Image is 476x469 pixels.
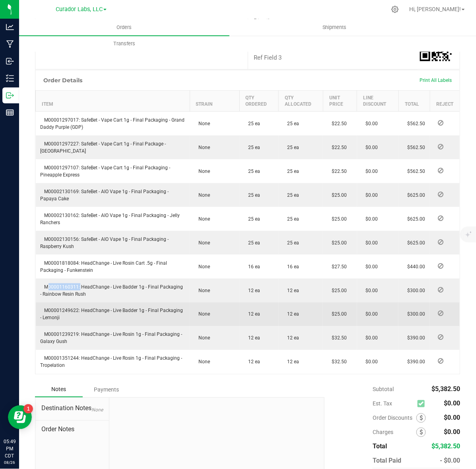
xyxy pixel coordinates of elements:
div: Manage settings [390,6,400,13]
span: Reject Inventory [435,144,447,149]
span: 25 ea [244,145,260,150]
inline-svg: Inbound [6,57,14,65]
span: $0.00 [362,192,378,198]
span: $562.50 [403,121,425,126]
span: Est. Tax [373,401,414,407]
inline-svg: Inventory [6,74,14,82]
span: $25.00 [328,192,347,198]
span: 25 ea [284,121,299,126]
span: 25 ea [244,121,260,126]
span: 12 ea [284,312,299,317]
span: None [194,121,210,126]
th: Strain [190,91,239,112]
span: M00001818084: HeadChange - Live Rosin Cart .5g - Final Packaging - Funkenstein [41,260,167,273]
span: $625.00 [403,240,425,246]
span: None [194,312,210,317]
span: None [91,407,103,413]
span: M00001351244: HeadChange - Live Rosin 1g - Final Packaging - Tropelation [41,356,183,368]
th: Item [36,91,190,112]
span: M00002130162: SafeBet - AIO Vape 1g - Final Packaging - Jelly Ranchers [41,213,180,225]
span: $0.00 [362,264,378,269]
span: 25 ea [284,169,299,174]
span: 25 ea [284,192,299,198]
span: Ref Field 3 [254,54,282,61]
span: M00001239219: HeadChange - Live Rosin 1g - Final Packaging - Galaxy Gush [41,332,183,345]
span: 12 ea [284,335,299,341]
h1: Order Details [43,77,82,83]
span: Subtotal [373,386,394,393]
a: Orders [19,19,229,36]
span: $625.00 [403,192,425,198]
span: Reject Inventory [435,335,447,340]
span: M00001297227: SafeBet - Vape Cart 1g - Final Package - [GEOGRAPHIC_DATA] [41,141,166,154]
span: Reject Inventory [435,240,447,244]
a: Transfers [19,35,229,52]
inline-svg: Outbound [6,91,14,99]
span: M00001297107: SafeBet - Vape Cart 1g - Final Packaging - Pineapple Express [41,165,171,178]
span: 12 ea [284,359,299,365]
span: Print All Labels [420,78,452,83]
span: 12 ea [284,288,299,293]
span: $625.00 [403,216,425,222]
iframe: Resource center unread badge [23,404,33,414]
span: 25 ea [284,145,299,150]
span: None [194,240,210,246]
span: $0.00 [444,400,460,407]
span: Order Notes [41,425,103,434]
span: $300.00 [403,312,425,317]
th: Unit Price [323,91,357,112]
th: Qty Allocated [279,91,323,112]
span: $0.00 [362,169,378,174]
span: Reject Inventory [435,359,447,364]
span: $0.00 [362,312,378,317]
span: $0.00 [362,240,378,246]
span: 25 ea [244,192,260,198]
span: 16 ea [284,264,299,269]
span: $0.00 [362,121,378,126]
span: $300.00 [403,288,425,293]
span: $25.00 [328,288,347,293]
span: M00002130156: SafeBet - AIO Vape 1g - Final Packaging - Raspberry Kush [41,236,169,249]
span: None [194,264,210,269]
span: Reject Inventory [435,311,447,316]
iframe: Resource center [8,405,32,429]
span: $0.00 [444,428,460,436]
inline-svg: Reports [6,109,14,116]
span: Calculate excise tax [418,399,428,409]
span: 25 ea [244,169,260,174]
a: Shipments [229,19,440,36]
span: Destination Notes [41,404,103,413]
span: Reject Inventory [435,120,447,125]
span: $0.00 [444,414,460,422]
span: 12 ea [244,359,260,365]
span: None [194,288,210,293]
span: $562.50 [403,169,425,174]
span: 25 ea [284,240,299,246]
th: Line Discount [357,91,399,112]
inline-svg: Analytics [6,23,14,31]
span: 25 ea [244,216,260,222]
span: $390.00 [403,335,425,341]
span: $0.00 [362,288,378,293]
span: $27.50 [328,264,347,269]
span: M00002130169: SafeBet - AIO Vape 1g - Final Packaging - Papaya Cake [41,189,169,202]
span: None [194,169,210,174]
th: Total [398,91,430,112]
span: - $0.00 [440,457,460,465]
span: M00001249622: HeadChange - Live Badder 1g - Final Packaging - Lemonji [41,308,183,321]
span: Order Discounts [373,415,416,421]
span: None [194,145,210,150]
span: Shipments [312,24,357,31]
span: $0.00 [362,216,378,222]
span: M00001297017: SafeBet - Vape Cart 1g - Final Packaging - Grand Daddy Purple (GDP) [41,117,185,130]
span: Reject Inventory [435,192,447,197]
span: $5,382.50 [431,443,460,450]
p: 05:49 PM CDT [4,438,16,459]
span: Hi, [PERSON_NAME]! [409,6,461,12]
span: 12 ea [244,312,260,317]
span: 25 ea [284,216,299,222]
span: None [194,359,210,365]
span: $5,382.50 [431,386,460,393]
span: $0.00 [362,335,378,341]
inline-svg: Manufacturing [6,40,14,48]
